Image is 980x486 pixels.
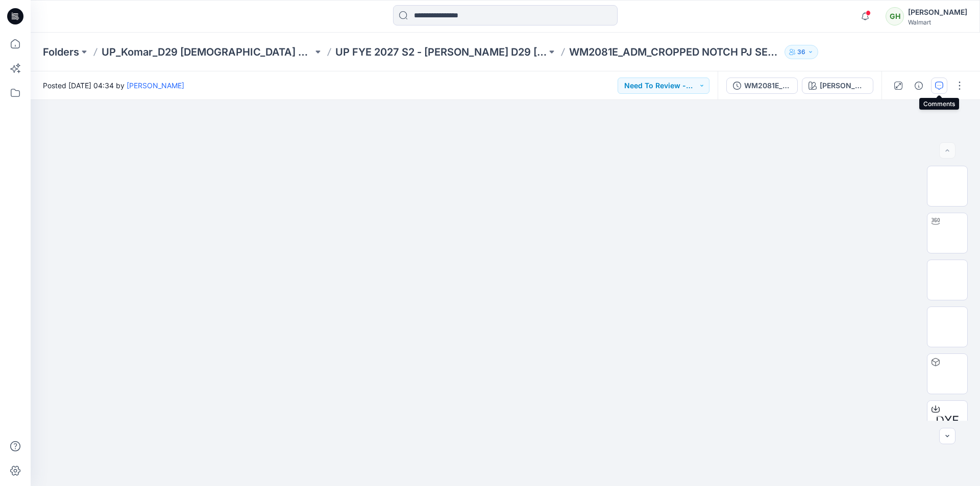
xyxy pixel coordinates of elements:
[797,46,805,58] p: 36
[744,80,791,91] div: WM2081E_Proto comment applied pattern_Colorway_REV11
[820,80,867,91] div: [PERSON_NAME] FLORAL V3 CW3 VERDIGRIS GREEN
[936,412,959,430] span: DXF
[886,7,904,25] div: GH
[102,45,313,59] a: UP_Komar_D29 [DEMOGRAPHIC_DATA] Sleep
[911,78,927,94] button: Details
[908,6,967,18] div: [PERSON_NAME]
[726,78,798,94] button: WM2081E_Proto comment applied pattern_Colorway_REV11
[43,45,79,59] a: Folders
[908,18,967,26] div: Walmart
[335,45,547,59] a: UP FYE 2027 S2 - [PERSON_NAME] D29 [DEMOGRAPHIC_DATA] Sleepwear
[785,45,818,59] button: 36
[569,45,780,59] p: WM2081E_ADM_CROPPED NOTCH PJ SET w/ STRAIGHT HEM TOP_COLORWAY
[127,81,184,90] a: [PERSON_NAME]
[43,80,184,91] span: Posted [DATE] 04:34 by
[802,78,873,94] button: [PERSON_NAME] FLORAL V3 CW3 VERDIGRIS GREEN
